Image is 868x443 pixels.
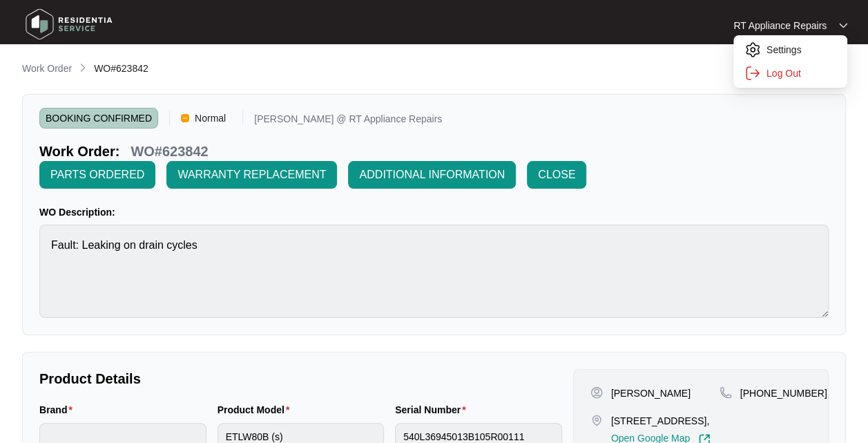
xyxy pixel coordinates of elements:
span: PARTS ORDERED [50,167,144,183]
label: Brand [39,403,78,417]
img: dropdown arrow [839,22,847,29]
span: WO#623842 [94,63,148,74]
img: map-pin [590,414,603,426]
span: BOOKING CONFIRMED [39,108,158,129]
p: WO#623842 [131,142,208,161]
p: [PERSON_NAME] [611,386,691,400]
p: Work Order: [39,142,119,161]
p: Log Out [766,66,836,80]
p: Product Details [39,369,562,388]
img: settings icon [744,41,761,58]
span: ADDITIONAL INFORMATION [359,167,505,183]
span: Normal [189,108,231,129]
img: chevron-right [77,62,88,73]
p: [STREET_ADDRESS], [611,414,711,428]
label: Serial Number [395,403,471,417]
span: CLOSE [538,167,575,183]
img: Vercel Logo [181,114,189,122]
button: CLOSE [527,161,586,189]
button: PARTS ORDERED [39,161,155,189]
p: [PERSON_NAME] @ RT Appliance Repairs [254,114,442,129]
span: WARRANTY REPLACEMENT [177,167,326,183]
p: Work Order [22,62,72,75]
a: Work Order [19,62,75,77]
p: [PHONE_NUMBER] [740,386,827,400]
button: ADDITIONAL INFORMATION [348,161,516,189]
textarea: Fault: Leaking on drain cycles [39,225,829,318]
img: map-pin [720,386,732,399]
img: residentia service logo [21,3,117,45]
img: user-pin [590,386,603,399]
p: Settings [766,43,836,57]
label: Product Model [218,403,296,417]
button: WARRANTY REPLACEMENT [166,161,337,189]
p: RT Appliance Repairs [733,19,827,32]
p: WO Description: [39,205,829,219]
img: settings icon [744,65,761,82]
